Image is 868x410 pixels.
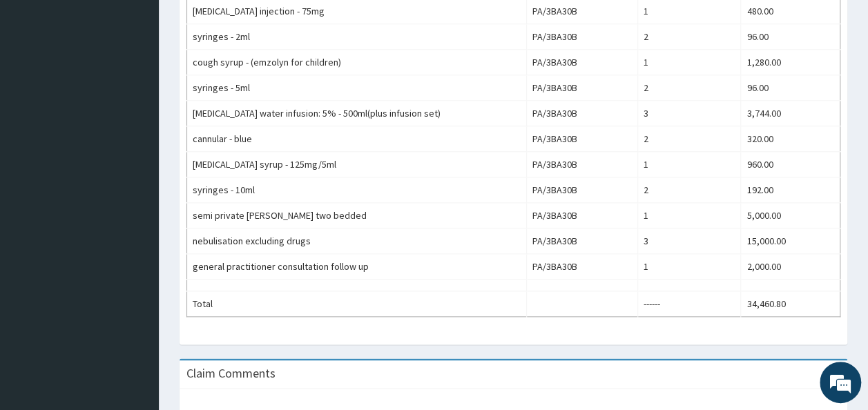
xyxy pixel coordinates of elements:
[741,24,840,50] td: 96.00
[526,254,637,280] td: PA/3BA30B
[741,126,840,152] td: 320.00
[526,203,637,228] td: PA/3BA30B
[526,50,637,75] td: PA/3BA30B
[637,203,740,228] td: 1
[526,24,637,50] td: PA/3BA30B
[526,101,637,126] td: PA/3BA30B
[526,126,637,152] td: PA/3BA30B
[637,254,740,280] td: 1
[637,101,740,126] td: 3
[741,228,840,254] td: 15,000.00
[187,203,527,228] td: semi private [PERSON_NAME] two bedded
[186,367,276,380] h3: Claim Comments
[187,24,527,50] td: syringes - 2ml
[741,291,840,317] td: 34,460.80
[741,203,840,228] td: 5,000.00
[187,126,527,152] td: cannular - blue
[637,177,740,203] td: 2
[637,126,740,152] td: 2
[741,152,840,177] td: 960.00
[187,75,527,101] td: syringes - 5ml
[741,50,840,75] td: 1,280.00
[741,254,840,280] td: 2,000.00
[526,177,637,203] td: PA/3BA30B
[187,291,527,317] td: Total
[187,177,527,203] td: syringes - 10ml
[187,228,527,254] td: nebulisation excluding drugs
[741,177,840,203] td: 192.00
[187,50,527,75] td: cough syrup - (emzolyn for children)
[637,75,740,101] td: 2
[741,75,840,101] td: 96.00
[741,101,840,126] td: 3,744.00
[637,50,740,75] td: 1
[637,152,740,177] td: 1
[187,152,527,177] td: [MEDICAL_DATA] syrup - 125mg/5ml
[526,152,637,177] td: PA/3BA30B
[637,291,740,317] td: ------
[187,254,527,280] td: general practitioner consultation follow up
[637,228,740,254] td: 3
[637,24,740,50] td: 2
[526,228,637,254] td: PA/3BA30B
[526,75,637,101] td: PA/3BA30B
[187,101,527,126] td: [MEDICAL_DATA] water infusion: 5% - 500ml(plus infusion set)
